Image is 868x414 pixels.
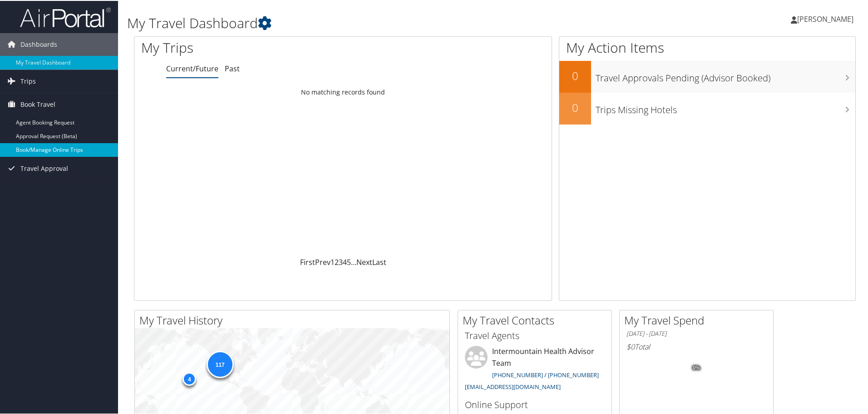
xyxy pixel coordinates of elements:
[693,364,700,370] tspan: 0%
[626,341,766,351] h6: Total
[559,37,855,56] h1: My Action Items
[351,256,356,266] span: …
[559,60,855,92] a: 0Travel Approvals Pending (Advisor Booked)
[465,329,605,341] h3: Travel Agents
[20,69,36,92] span: Trips
[330,256,335,266] a: 1
[465,382,561,390] a: [EMAIL_ADDRESS][DOMAIN_NAME]
[134,83,552,100] td: No matching records found
[300,256,315,266] a: First
[20,32,57,55] span: Dashboards
[339,256,343,266] a: 3
[356,256,372,266] a: Next
[559,67,591,83] h2: 0
[596,98,855,115] h3: Trips Missing Hotels
[791,5,863,32] a: [PERSON_NAME]
[335,256,339,266] a: 2
[559,99,591,115] h2: 0
[624,312,773,327] h2: My Travel Spend
[206,350,233,377] div: 117
[127,13,617,32] h1: My Travel Dashboard
[166,63,218,73] a: Current/Future
[20,92,55,115] span: Book Travel
[225,63,240,73] a: Past
[20,156,68,179] span: Travel Approval
[626,329,766,337] h6: [DATE] - [DATE]
[315,256,330,266] a: Prev
[465,398,605,410] h3: Online Support
[141,37,371,56] h1: My Trips
[182,371,196,385] div: 4
[139,312,449,327] h2: My Travel History
[797,13,853,23] span: [PERSON_NAME]
[20,6,111,27] img: airportal-logo.png
[372,256,386,266] a: Last
[347,256,351,266] a: 5
[460,345,609,394] li: Intermountain Health Advisor Team
[559,92,855,124] a: 0Trips Missing Hotels
[492,370,599,378] a: [PHONE_NUMBER] / [PHONE_NUMBER]
[626,341,635,351] span: $0
[343,256,347,266] a: 4
[596,66,855,84] h3: Travel Approvals Pending (Advisor Booked)
[463,312,612,327] h2: My Travel Contacts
